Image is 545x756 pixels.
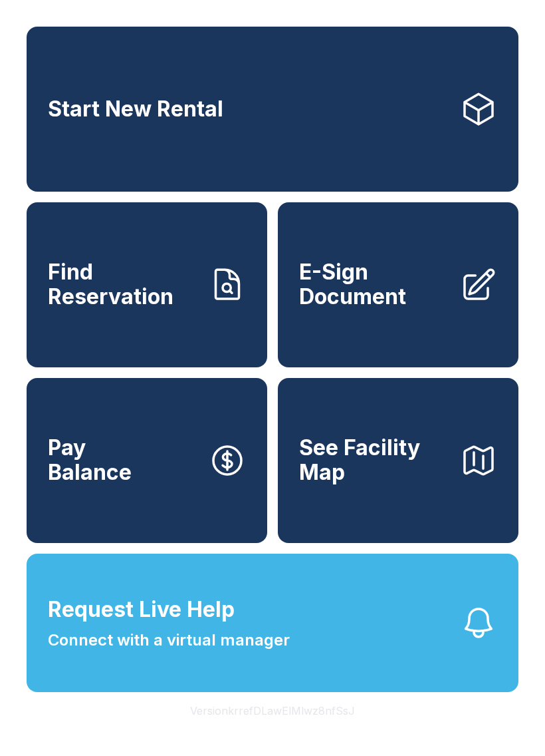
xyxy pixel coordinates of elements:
span: E-Sign Document [299,260,449,309]
button: VersionkrrefDLawElMlwz8nfSsJ [179,692,366,729]
span: Request Live Help [48,594,235,626]
span: See Facility Map [299,436,449,484]
span: Connect with a virtual manager [48,628,290,652]
a: E-Sign Document [278,202,518,367]
button: PayBalance [27,378,267,543]
a: Find Reservation [27,202,267,367]
a: Start New Rental [27,27,518,192]
span: Find Reservation [48,260,198,309]
button: Request Live HelpConnect with a virtual manager [27,554,518,692]
span: Start New Rental [48,97,223,122]
span: Pay Balance [48,436,132,484]
button: See Facility Map [278,378,518,543]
